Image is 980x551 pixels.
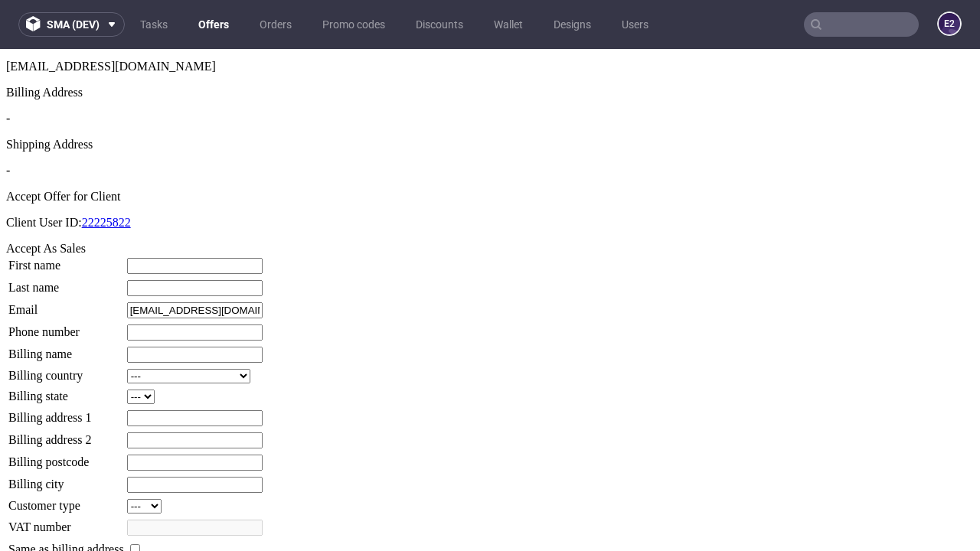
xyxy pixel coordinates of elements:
td: Billing city [8,427,125,445]
a: Designs [544,12,600,37]
span: [EMAIL_ADDRESS][DOMAIN_NAME] [6,11,216,24]
td: Billing address 2 [8,383,125,400]
td: First name [8,208,125,226]
div: Billing Address [6,37,974,51]
span: sma (dev) [47,19,100,30]
figcaption: e2 [939,13,960,34]
td: Billing postcode [8,405,125,422]
a: 22225822 [82,167,131,180]
span: - [6,115,10,128]
td: Phone number [8,275,125,292]
p: Client User ID: [6,167,974,181]
a: Orders [250,12,301,37]
button: sma (dev) [18,12,125,37]
a: Offers [189,12,238,37]
div: Accept Offer for Client [6,141,974,155]
div: Shipping Address [6,89,974,103]
td: Billing name [8,297,125,315]
a: Wallet [485,12,532,37]
span: - [6,63,10,76]
td: Customer type [8,449,125,465]
td: Email [8,253,125,270]
td: Billing address 1 [8,360,125,378]
td: Same as billing address [8,492,125,509]
td: Billing country [8,319,125,335]
a: Promo codes [313,12,394,37]
a: Discounts [407,12,472,37]
td: VAT number [8,470,125,487]
div: Accept As Sales [6,193,974,207]
td: Last name [8,230,125,248]
td: Billing state [8,340,125,356]
a: Tasks [131,12,177,37]
a: Users [612,12,658,37]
